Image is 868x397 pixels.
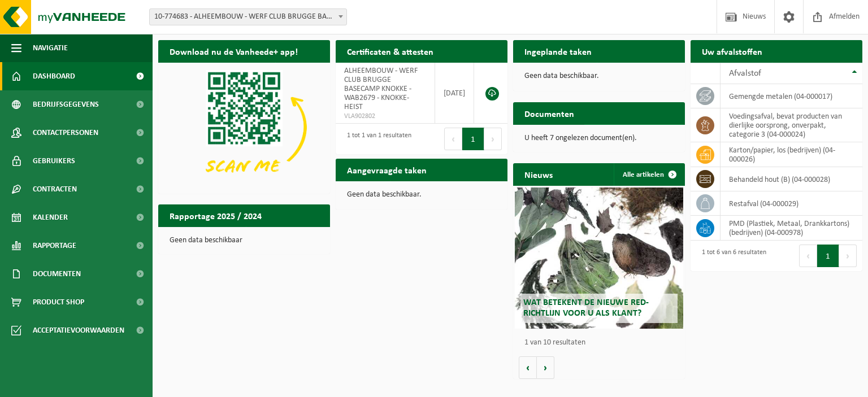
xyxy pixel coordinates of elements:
p: 1 van 10 resultaten [524,339,679,347]
a: Alle artikelen [614,163,684,186]
td: karton/papier, los (bedrijven) (04-000026) [721,142,862,167]
h2: Nieuws [513,163,564,185]
button: Vorige [519,356,537,379]
button: Volgende [537,356,554,379]
span: 10-774683 - ALHEEMBOUW - WERF CLUB BRUGGE BASECAMP KNOKKE - WAB2679 - KNOKKE-HEIST [150,9,346,25]
span: Navigatie [33,34,68,62]
span: Kalender [33,203,68,232]
span: Contactpersonen [33,119,98,147]
span: Contracten [33,175,77,203]
span: Bedrijfsgegevens [33,90,99,119]
p: Geen data beschikbaar. [347,191,496,199]
div: 1 tot 1 van 1 resultaten [341,126,411,151]
span: Afvalstof [729,69,761,78]
a: Bekijk rapportage [246,226,329,249]
p: U heeft 7 ongelezen document(en). [524,134,674,142]
td: PMD (Plastiek, Metaal, Drankkartons) (bedrijven) (04-000978) [721,216,862,241]
span: VLA902802 [344,112,426,121]
h2: Aangevraagde taken [336,159,438,181]
img: Download de VHEPlus App [158,63,330,191]
span: Gebruikers [33,147,75,175]
h2: Documenten [513,102,585,124]
td: behandeld hout (B) (04-000028) [721,167,862,191]
h2: Rapportage 2025 / 2024 [158,204,273,226]
h2: Uw afvalstoffen [691,40,774,62]
button: Next [839,245,857,267]
td: voedingsafval, bevat producten van dierlijke oorsprong, onverpakt, categorie 3 (04-000024) [721,108,862,142]
h2: Ingeplande taken [513,40,603,62]
span: ALHEEMBOUW - WERF CLUB BRUGGE BASECAMP KNOKKE - WAB2679 - KNOKKE-HEIST [344,67,418,111]
a: Wat betekent de nieuwe RED-richtlijn voor u als klant? [515,187,683,329]
span: Wat betekent de nieuwe RED-richtlijn voor u als klant? [523,298,649,318]
span: Acceptatievoorwaarden [33,316,124,344]
p: Geen data beschikbaar [170,237,319,245]
td: restafval (04-000029) [721,191,862,216]
span: Rapportage [33,232,76,260]
button: Next [484,128,502,150]
button: 1 [817,245,839,267]
span: 10-774683 - ALHEEMBOUW - WERF CLUB BRUGGE BASECAMP KNOKKE - WAB2679 - KNOKKE-HEIST [149,8,347,25]
td: gemengde metalen (04-000017) [721,84,862,108]
span: Dashboard [33,62,75,90]
td: [DATE] [435,63,474,124]
button: 1 [462,128,484,150]
button: Previous [444,128,462,150]
h2: Download nu de Vanheede+ app! [158,40,309,62]
p: Geen data beschikbaar. [524,72,674,80]
span: Documenten [33,260,81,288]
button: Previous [799,245,817,267]
h2: Certificaten & attesten [336,40,445,62]
div: 1 tot 6 van 6 resultaten [696,243,766,268]
span: Product Shop [33,288,84,316]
